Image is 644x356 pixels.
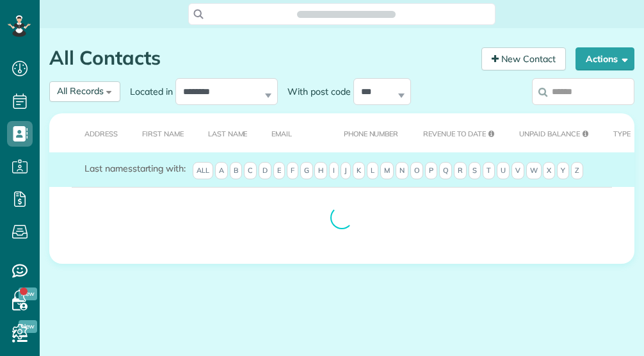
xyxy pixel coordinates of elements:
span: S [469,162,481,180]
span: P [425,162,437,180]
th: Phone number [324,113,403,152]
span: D [259,162,271,180]
span: R [454,162,467,180]
span: K [353,162,365,180]
th: Address [49,113,122,152]
span: Search ZenMaid… [310,8,382,20]
span: A [215,162,228,180]
span: V [511,162,524,180]
span: U [497,162,510,180]
span: B [230,162,242,180]
th: Last Name [188,113,252,152]
label: Located in [120,85,175,98]
span: I [329,162,339,180]
span: Z [571,162,583,180]
span: All Records [57,85,104,97]
a: New Contact [481,47,566,70]
th: Type [593,113,634,152]
th: First Name [122,113,188,152]
h1: All Contacts [49,47,472,69]
span: G [300,162,313,180]
label: starting with: [85,162,186,175]
span: X [543,162,555,180]
span: O [410,162,423,180]
span: C [244,162,257,180]
span: J [341,162,351,180]
th: Unpaid Balance [499,113,593,152]
span: All [193,162,213,180]
span: Q [439,162,452,180]
span: F [287,162,298,180]
span: W [526,162,542,180]
button: Actions [576,47,634,70]
span: Last names [85,163,133,174]
span: H [314,162,327,180]
span: L [367,162,378,180]
th: Email [252,113,323,152]
span: T [483,162,495,180]
label: With post code [278,85,353,98]
span: M [380,162,394,180]
span: Y [557,162,569,180]
th: Revenue to Date [403,113,499,152]
span: N [396,162,408,180]
span: E [273,162,285,180]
